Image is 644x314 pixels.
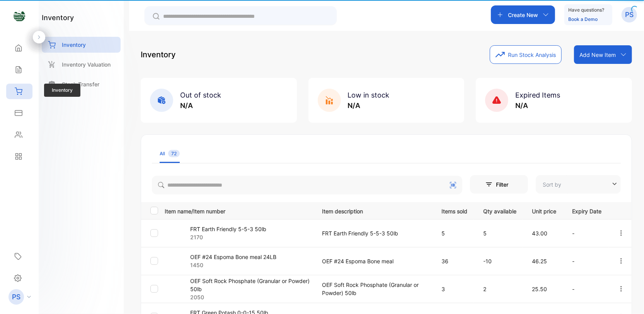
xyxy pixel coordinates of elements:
p: Items sold [441,206,467,215]
p: Qty available [483,206,516,215]
p: N/A [180,100,221,111]
div: All [160,150,180,157]
p: 2050 [190,293,312,301]
a: Book a Demo [568,16,598,22]
span: 46.25 [532,258,547,264]
p: N/A [515,100,560,111]
p: Item description [322,206,426,215]
p: -10 [483,257,516,265]
p: - [572,257,602,265]
p: OEF Soft Rock Phosphate (Granular or Powder) 50lb [322,281,426,297]
p: Inventory [141,49,175,60]
p: Expiry Date [572,206,602,215]
span: Expired Items [515,91,560,99]
span: Inventory [44,84,80,97]
p: - [572,285,602,293]
span: 25.50 [532,286,547,292]
p: Create New [508,11,538,19]
h1: inventory [42,12,74,23]
p: 5 [483,229,516,237]
button: PS [622,5,637,24]
p: N/A [348,100,390,111]
a: Inventory [42,37,121,53]
button: Open LiveChat chat widget [6,3,29,26]
img: item [165,223,184,242]
p: 2170 [190,233,266,241]
p: FRT Earth Friendly 5-5-3 50lb [322,229,426,237]
p: Item name/Item number [165,206,312,215]
a: Inventory Valuation [42,57,121,72]
button: Create New [491,5,555,24]
p: 36 [441,257,467,265]
p: FRT Earth Friendly 5-5-3 50lb [190,225,266,233]
p: Inventory [62,41,86,49]
p: Sort by [543,180,561,189]
span: Out of stock [180,91,221,99]
p: OEF #24 Espoma Bone meal [322,257,426,265]
p: OEF #24 Espoma Bone meal 24LB [190,253,276,261]
p: Have questions? [568,6,604,14]
p: PS [12,292,20,302]
img: item [165,278,184,298]
p: 5 [441,229,467,237]
p: - [572,229,602,237]
p: Add New Item [579,51,616,59]
p: 2 [483,285,516,293]
span: 43.00 [532,230,548,237]
img: logo [14,10,25,22]
button: Run Stock Analysis [490,45,562,64]
p: PS [625,10,634,20]
a: Stock Transfer [42,76,121,92]
span: Low in stock [348,91,390,99]
p: 1450 [190,261,276,269]
p: OEF Soft Rock Phosphate (Granular or Powder) 50lb [190,277,312,293]
p: Unit price [532,206,557,215]
span: 72 [168,150,180,157]
p: 3 [441,285,467,293]
p: Inventory Valuation [62,60,111,69]
img: item [165,251,184,270]
p: Stock Transfer [62,80,99,88]
button: Sort by [536,175,621,194]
